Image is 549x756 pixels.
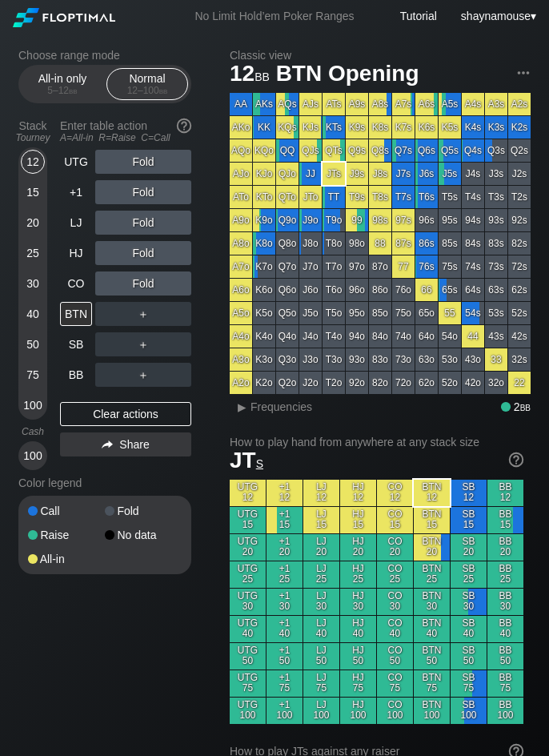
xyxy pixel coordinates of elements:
[21,180,45,204] div: 15
[230,480,266,506] div: UTG 12
[346,372,368,394] div: 92o
[487,616,523,642] div: BB 40
[340,616,376,642] div: HJ 40
[60,402,191,426] div: Clear actions
[95,241,191,265] div: Fold
[230,232,252,255] div: A8o
[114,85,181,96] div: 12 – 100
[451,507,487,533] div: SB 15
[276,279,299,301] div: Q6o
[508,186,531,208] div: T2s
[299,232,322,255] div: J8o
[392,232,415,255] div: 87s
[369,325,391,348] div: 84o
[227,62,272,88] span: 12
[439,139,461,162] div: Q5s
[303,534,339,561] div: LJ 20
[105,505,182,517] div: Fold
[303,589,339,615] div: LJ 30
[369,255,391,278] div: 87o
[28,553,105,565] div: All-in
[299,255,322,278] div: J7o
[230,139,252,162] div: AQo
[60,332,92,356] div: SB
[253,186,275,208] div: KTo
[414,561,450,588] div: BTN 25
[18,49,191,62] h2: Choose range mode
[299,325,322,348] div: J4o
[462,163,484,185] div: J4s
[451,643,487,670] div: SB 50
[253,325,275,348] div: K4o
[501,400,531,413] div: 2
[462,372,484,394] div: 42o
[253,116,275,139] div: KK
[346,255,368,278] div: 97o
[369,186,391,208] div: T8s
[439,325,461,348] div: 54o
[230,616,266,642] div: UTG 40
[21,332,45,356] div: 50
[392,116,415,139] div: K7s
[276,139,299,162] div: QQ
[508,279,531,301] div: 62s
[230,302,252,324] div: A5o
[299,279,322,301] div: J6o
[303,643,339,670] div: LJ 50
[508,232,531,255] div: 82s
[95,271,191,296] div: Fold
[392,209,415,231] div: 97s
[230,670,266,697] div: UTG 75
[95,302,191,326] div: ＋
[414,534,450,561] div: BTN 20
[485,232,507,255] div: 83s
[346,186,368,208] div: T9s
[487,534,523,561] div: BB 20
[299,93,322,115] div: AJs
[415,116,438,139] div: K6s
[415,302,438,324] div: 65o
[230,163,252,185] div: AJo
[369,163,391,185] div: J8s
[303,670,339,697] div: LJ 75
[346,139,368,162] div: Q9s
[346,325,368,348] div: 94o
[276,255,299,278] div: Q7o
[457,7,539,25] div: ▾
[340,643,376,670] div: HJ 50
[276,232,299,255] div: Q8o
[276,302,299,324] div: Q5o
[266,670,303,697] div: +1 75
[346,209,368,231] div: 99
[323,186,345,208] div: TT
[439,116,461,139] div: K5s
[346,116,368,139] div: K9s
[369,279,391,301] div: 86o
[253,93,275,115] div: AKs
[485,348,507,371] div: 33
[230,643,266,670] div: UTG 50
[377,561,413,588] div: CO 25
[60,150,92,174] div: UTG
[508,372,531,394] div: 22
[266,589,303,615] div: +1 30
[105,529,182,541] div: No data
[110,69,184,99] div: Normal
[266,534,303,561] div: +1 20
[323,372,345,394] div: T2o
[253,232,275,255] div: K8o
[323,279,345,301] div: T6o
[487,643,523,670] div: BB 50
[323,232,345,255] div: T8o
[21,393,45,417] div: 100
[508,302,531,324] div: 52s
[415,209,438,231] div: 96s
[414,670,450,697] div: BTN 75
[508,348,531,371] div: 32s
[485,372,507,394] div: 32o
[414,589,450,615] div: BTN 30
[299,139,322,162] div: QJs
[253,139,275,162] div: KQo
[230,49,531,62] h2: Classic view
[346,348,368,371] div: 93o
